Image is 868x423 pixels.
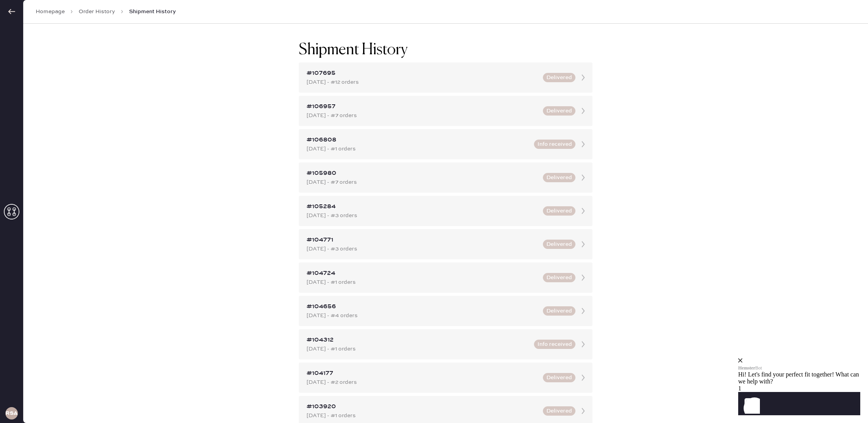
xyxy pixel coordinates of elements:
[543,206,575,216] button: Delivered
[79,8,115,16] a: Order History
[307,169,538,178] div: #105980
[36,8,65,16] a: Homepage
[307,135,529,145] div: #106808
[307,369,538,378] div: #104177
[307,245,538,253] div: [DATE] - #3 orders
[307,311,538,320] div: [DATE] - #4 orders
[307,69,538,78] div: #107695
[307,335,529,345] div: #104312
[534,140,575,149] button: Info received
[307,278,538,287] div: [DATE] - #1 orders
[5,411,18,416] h3: RSA
[307,345,529,353] div: [DATE] - #1 orders
[307,235,538,245] div: #104771
[543,373,575,382] button: Delivered
[307,78,538,86] div: [DATE] - #12 orders
[307,269,538,278] div: #104724
[307,102,538,111] div: #106957
[543,406,575,416] button: Delivered
[543,306,575,316] button: Delivered
[543,106,575,116] button: Delivered
[307,178,538,186] div: [DATE] - #7 orders
[307,411,538,420] div: [DATE] - #1 orders
[299,41,408,59] h1: Shipment History
[543,240,575,249] button: Delivered
[543,173,575,182] button: Delivered
[307,302,538,311] div: #104656
[738,315,866,421] iframe: Front Chat
[307,402,538,411] div: #103920
[307,211,538,220] div: [DATE] - #3 orders
[534,340,575,349] button: Info received
[129,8,176,16] span: Shipment History
[307,378,538,387] div: [DATE] - #2 orders
[543,273,575,282] button: Delivered
[307,145,529,153] div: [DATE] - #1 orders
[543,73,575,82] button: Delivered
[307,111,538,120] div: [DATE] - #7 orders
[307,202,538,211] div: #105284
